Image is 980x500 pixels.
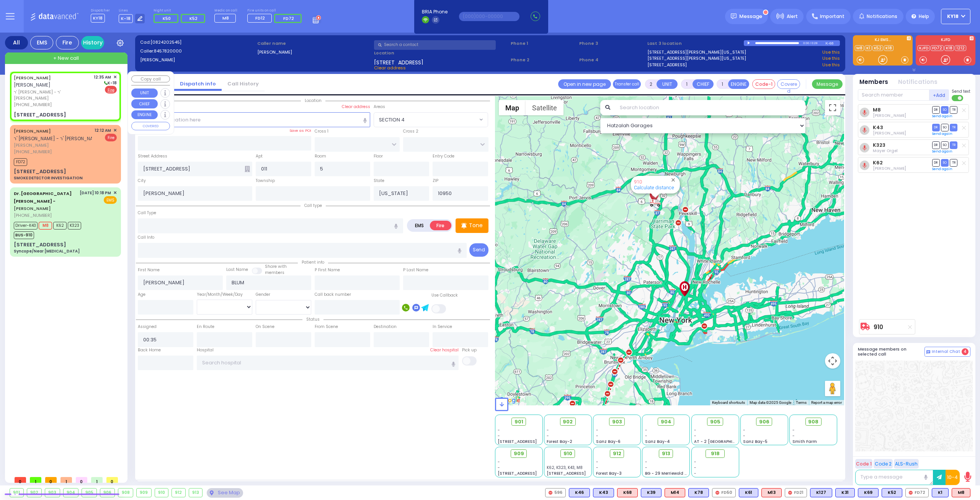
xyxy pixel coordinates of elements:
div: 905 [82,489,96,497]
label: P Last Name [403,267,428,273]
button: Transfer call [613,79,641,89]
span: TR [950,106,957,113]
label: Township [256,178,275,184]
h5: Message members on selected call [858,347,924,357]
span: SO [941,159,949,166]
label: Turn off text [952,94,964,102]
label: Floor [374,153,383,159]
img: message.svg [731,13,737,19]
span: 4 [962,348,969,355]
label: Night unit [154,8,208,13]
div: Fire [56,36,79,49]
button: 10-4 [946,470,960,485]
div: New York Presbyterian Hospital- Columbia Campus [678,281,691,297]
button: Code 2 [874,459,893,469]
span: K-18 [103,80,117,86]
span: [PERSON_NAME] [14,142,92,149]
div: BLS [882,488,902,497]
a: Use this [822,62,840,68]
span: M8 [222,15,229,21]
span: SO [941,141,949,149]
div: [STREET_ADDRESS] [14,241,66,249]
span: 12:12 AM [95,128,111,133]
label: Pick up [462,347,477,353]
label: Fire units on call [247,8,304,13]
div: 0:28 [811,39,818,48]
div: 906 [100,489,115,497]
span: Dr. [GEOGRAPHIC_DATA][PERSON_NAME] - [14,190,72,204]
span: Sanz Bay-5 [743,439,768,444]
span: members [265,270,284,275]
span: 0 [76,477,87,483]
span: - [498,459,500,465]
span: EMS [104,196,117,204]
div: - [694,465,736,470]
input: Search hospital [197,356,459,370]
span: - [792,427,795,433]
button: Send [469,243,488,257]
span: BRIA Phone [422,8,448,15]
label: Fire [430,221,451,230]
label: Gender [256,292,270,298]
span: FD72 [283,15,294,21]
a: [PERSON_NAME] [14,75,51,81]
button: Notifications [898,78,938,87]
span: 909 [514,450,524,457]
span: Send text [952,89,970,94]
div: BLS [932,488,949,497]
span: Moshe Hirsch Brach [873,130,906,136]
span: Forest Bay-3 [596,470,622,476]
label: P First Name [315,267,340,273]
span: K50 [163,15,171,21]
button: +Add [929,89,949,101]
label: Clear address [342,104,370,110]
span: 8457820000 [154,48,182,54]
span: K323 [68,222,81,230]
div: 909 [137,489,151,497]
span: 1 [30,477,41,483]
label: Call Type [138,210,156,216]
a: [PERSON_NAME] [14,128,51,134]
div: BLS [858,488,879,497]
div: 908 [118,489,133,497]
a: KJFD [918,45,930,51]
div: - [694,459,736,465]
label: City [138,178,146,184]
span: AT - 2 [GEOGRAPHIC_DATA] [694,439,751,444]
span: Other building occupants [245,166,250,172]
span: Patient info [298,259,328,265]
span: [PHONE_NUMBER] [14,149,52,155]
span: [STREET_ADDRESS] [374,59,423,65]
span: 910 [563,450,572,457]
span: K62 [53,222,67,230]
span: - [694,427,696,433]
label: Age [138,292,145,298]
a: History [81,36,104,49]
span: 908 [808,418,818,426]
input: (000)000-00000 [459,12,519,21]
div: ALS [617,488,638,497]
span: - [694,433,696,439]
span: Alert [787,13,798,20]
a: [STREET_ADDRESS][PERSON_NAME][US_STATE] [647,55,746,62]
button: UNIT [657,79,678,89]
button: Internal Chat 4 [924,347,970,357]
div: ALS [761,488,782,497]
a: [PERSON_NAME] [14,190,72,211]
span: 904 [661,418,671,426]
label: Medic on call [214,8,238,13]
span: + New call [53,54,79,62]
span: 903 [612,418,622,426]
span: KY18 [947,13,959,20]
a: K52 [872,45,883,51]
span: Important [820,13,844,20]
img: red-radio-icon.svg [715,491,719,495]
span: 913 [662,450,670,457]
span: 918 [711,450,720,457]
a: K43 [873,125,883,130]
span: 12:35 AM [94,74,111,80]
span: - [596,459,598,465]
span: ✕ [113,127,117,134]
label: Clear hospital [430,347,459,353]
a: 910 [874,324,883,330]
